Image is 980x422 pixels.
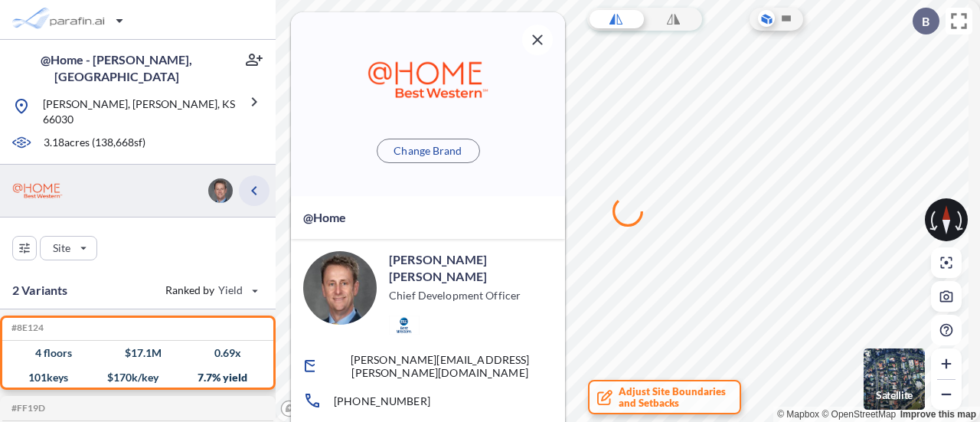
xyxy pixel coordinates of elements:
[876,389,913,401] p: Satellite
[53,240,70,256] p: Site
[900,409,976,420] a: Improve this map
[303,251,377,325] img: user logo
[12,281,68,299] p: 2 Variants
[208,178,233,203] img: user logo
[377,139,480,163] button: Change Brand
[922,15,929,28] p: B
[303,208,346,227] p: @Home
[303,391,553,410] a: [PHONE_NUMBER]
[394,143,462,159] p: Change Brand
[367,45,489,114] img: BrandImage
[327,353,553,379] p: [PERSON_NAME][EMAIL_ADDRESS][PERSON_NAME][DOMAIN_NAME]
[153,278,268,303] button: Ranked by Yield
[619,386,726,409] span: Adjust Site Boundaries and Setbacks
[12,177,63,205] img: BrandImage
[389,288,521,303] p: Chief Development Officer
[588,380,741,414] button: Adjust Site Boundariesand Setbacks
[822,409,896,420] a: OpenStreetMap
[334,394,430,407] p: [PHONE_NUMBER]
[44,135,145,152] p: 3.18 acres ( 138,668 sf)
[8,322,44,333] h5: #8E124
[864,348,925,410] button: Switcher ImageSatellite
[218,283,243,298] span: Yield
[40,236,97,260] button: Site
[303,353,553,379] a: [PERSON_NAME][EMAIL_ADDRESS][PERSON_NAME][DOMAIN_NAME]
[758,10,775,27] button: Aerial View
[43,97,239,127] p: [PERSON_NAME], [PERSON_NAME], KS 66030
[8,403,45,414] h5: #FF19D
[389,251,553,285] p: [PERSON_NAME] [PERSON_NAME]
[12,51,220,85] p: @Home - [PERSON_NAME], [GEOGRAPHIC_DATA]
[864,348,925,410] img: Switcher Image
[389,316,420,335] img: Logo
[777,409,819,420] a: Mapbox
[778,10,795,27] button: Site Plan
